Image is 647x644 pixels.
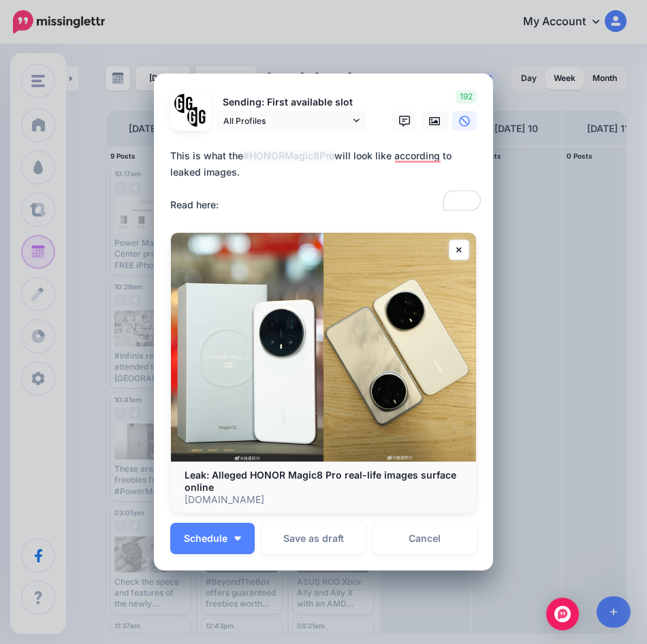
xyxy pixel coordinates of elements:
img: Leak: Alleged HONOR Magic8 Pro real-life images surface online [171,233,476,462]
p: [DOMAIN_NAME] [185,494,462,506]
a: All Profiles [217,111,366,131]
textarea: To enrich screen reader interactions, please activate Accessibility in Grammarly extension settings [170,148,484,213]
img: JT5sWCfR-79925.png [187,107,207,127]
b: Leak: Alleged HONOR Magic8 Pro real-life images surface online [185,469,456,493]
span: All Profiles [223,114,350,128]
span: Schedule [184,534,227,543]
div: Open Intercom Messenger [546,598,579,630]
button: Save as draft [262,523,366,554]
p: Sending: First available slot [217,95,366,110]
button: Schedule [170,523,255,554]
div: This is what the will look like according to leaked images. Read here: [170,148,484,213]
img: 353459792_649996473822713_4483302954317148903_n-bsa138318.png [174,94,194,114]
span: 192 [456,90,477,103]
img: arrow-down-white.png [234,536,241,541]
a: Cancel [373,523,477,554]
